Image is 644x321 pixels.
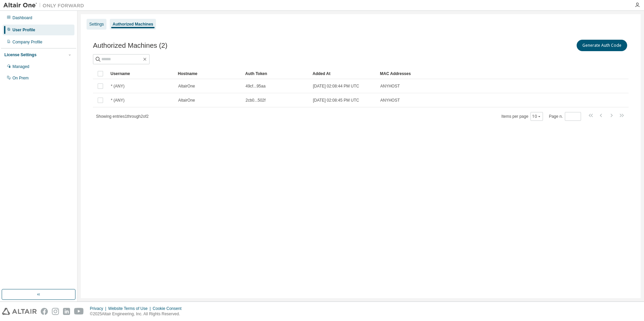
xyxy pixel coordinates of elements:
p: © 2025 Altair Engineering, Inc. All Rights Reserved. [90,311,186,317]
img: linkedin.svg [63,308,70,315]
span: AltairOne [178,98,195,103]
img: facebook.svg [41,308,48,315]
span: ANYHOST [380,98,400,103]
div: License Settings [4,52,36,58]
span: 49cf...95aa [246,83,265,89]
button: Generate Auth Code [577,40,627,51]
img: altair_logo.svg [2,308,37,315]
span: ANYHOST [380,83,400,89]
span: Items per page [502,112,543,121]
img: youtube.svg [74,308,84,315]
span: [DATE] 02:08:45 PM UTC [313,98,359,103]
img: instagram.svg [52,308,59,315]
div: Company Profile [12,39,42,45]
div: Dashboard [12,15,32,21]
div: On Prem [12,75,29,81]
span: 2cb0...502f [246,98,265,103]
div: Added At [313,68,375,79]
img: Altair One [3,2,88,9]
div: Cookie Consent [153,306,185,311]
span: * (ANY) [111,83,125,89]
div: User Profile [12,27,35,33]
div: Hostname [178,68,240,79]
span: * (ANY) [111,98,125,103]
div: Website Terms of Use [108,306,153,311]
div: Username [110,68,172,79]
span: Page n. [549,112,581,121]
button: 10 [532,114,541,119]
span: Authorized Machines (2) [93,42,167,49]
div: Auth Token [245,68,307,79]
div: Privacy [90,306,108,311]
div: Managed [12,64,29,69]
span: Showing entries 1 through 2 of 2 [96,114,149,119]
div: Authorized Machines [112,22,153,27]
span: AltairOne [178,83,195,89]
div: MAC Addresses [380,68,558,79]
span: [DATE] 02:08:44 PM UTC [313,83,359,89]
div: Settings [89,22,104,27]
